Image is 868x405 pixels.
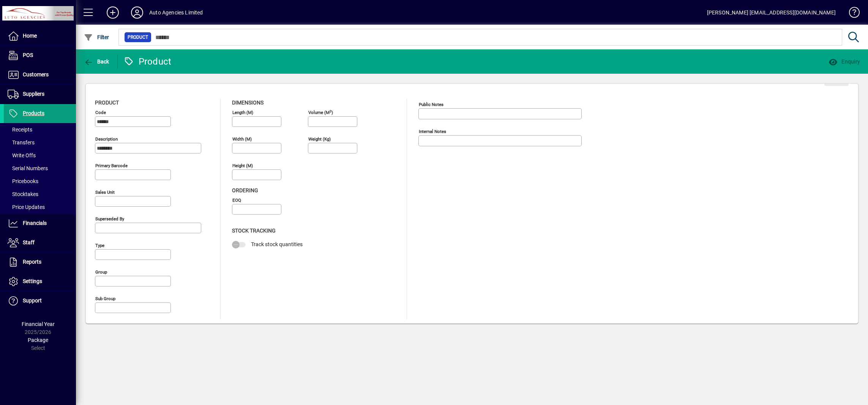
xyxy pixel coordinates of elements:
[8,127,32,133] span: Receipts
[125,6,149,19] button: Profile
[95,296,115,301] mat-label: Sub group
[84,59,109,65] span: Back
[95,216,124,221] mat-label: Superseded by
[232,110,253,115] mat-label: Length (m)
[8,139,35,146] span: Transfers
[8,178,38,184] span: Pricebooks
[82,55,111,68] button: Back
[123,55,172,68] div: Product
[232,136,252,142] mat-label: Width (m)
[23,239,35,245] span: Staff
[95,100,119,106] span: Product
[232,100,264,106] span: Dimensions
[232,187,258,193] span: Ordering
[23,297,42,304] span: Support
[95,163,128,168] mat-label: Primary barcode
[4,291,76,310] a: Support
[23,278,42,284] span: Settings
[232,163,253,168] mat-label: Height (m)
[330,109,331,113] sup: 3
[23,220,47,226] span: Financials
[308,110,333,115] mat-label: Volume (m )
[95,269,107,275] mat-label: Group
[4,123,76,136] a: Receipts
[4,188,76,201] a: Stocktakes
[8,152,36,158] span: Write Offs
[22,321,55,327] span: Financial Year
[232,198,241,203] mat-label: EOQ
[23,110,44,116] span: Products
[843,2,859,26] a: Knowledge Base
[419,129,446,134] mat-label: Internal Notes
[23,91,44,97] span: Suppliers
[128,33,148,41] span: Product
[419,102,443,107] mat-label: Public Notes
[82,30,111,44] button: Filter
[4,149,76,162] a: Write Offs
[4,175,76,188] a: Pricebooks
[28,337,48,343] span: Package
[251,241,303,247] span: Track stock quantities
[4,201,76,214] a: Price Updates
[23,259,41,265] span: Reports
[4,136,76,149] a: Transfers
[101,6,125,19] button: Add
[8,204,45,210] span: Price Updates
[4,214,76,233] a: Financials
[23,52,33,58] span: POS
[8,191,38,197] span: Stocktakes
[232,228,276,234] span: Stock Tracking
[8,165,48,171] span: Serial Numbers
[707,6,836,19] div: [PERSON_NAME] [EMAIL_ADDRESS][DOMAIN_NAME]
[4,27,76,46] a: Home
[23,71,49,78] span: Customers
[149,6,203,19] div: Auto Agencies Limited
[76,55,118,68] app-page-header-button: Back
[4,162,76,175] a: Serial Numbers
[4,65,76,84] a: Customers
[84,34,109,40] span: Filter
[4,253,76,272] a: Reports
[23,33,37,39] span: Home
[95,136,118,142] mat-label: Description
[4,233,76,252] a: Staff
[95,243,104,248] mat-label: Type
[308,136,331,142] mat-label: Weight (Kg)
[4,85,76,104] a: Suppliers
[4,46,76,65] a: POS
[95,190,115,195] mat-label: Sales unit
[824,72,849,86] button: Edit
[95,110,106,115] mat-label: Code
[4,272,76,291] a: Settings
